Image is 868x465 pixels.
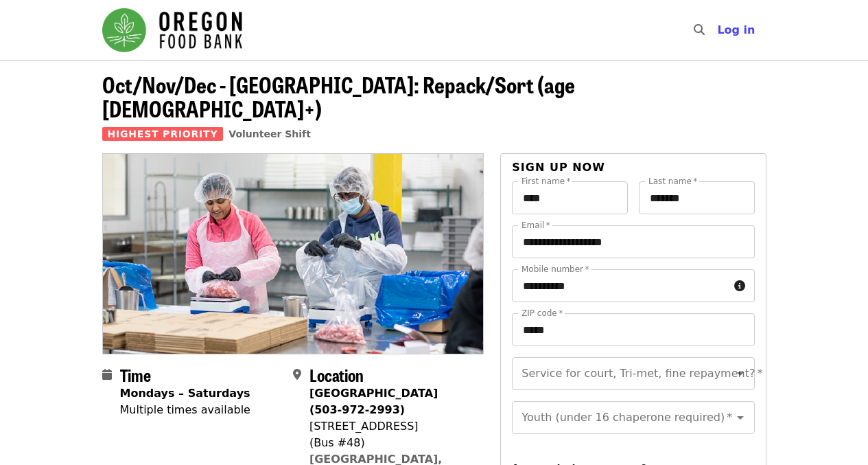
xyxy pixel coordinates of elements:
[639,181,755,214] input: Last name
[293,368,301,381] i: map-marker-alt icon
[694,23,705,36] i: search icon
[731,364,750,383] button: Open
[309,418,473,435] div: [STREET_ADDRESS]
[228,128,311,139] a: Volunteer Shift
[103,154,484,353] img: Oct/Nov/Dec - Beaverton: Repack/Sort (age 10+) organized by Oregon Food Bank
[521,177,571,185] label: First name
[120,387,250,400] strong: Mondays – Saturdays
[102,127,224,141] span: Highest Priority
[706,16,766,44] button: Log in
[512,181,628,214] input: First name
[512,313,754,346] input: ZIP code
[309,435,473,451] div: (Bus #48)
[120,402,250,418] div: Multiple times available
[713,14,724,47] input: Search
[648,177,697,185] label: Last name
[731,408,750,427] button: Open
[521,221,550,229] label: Email
[734,280,745,293] i: circle-info icon
[102,368,112,381] i: calendar icon
[717,23,755,36] span: Log in
[521,309,563,317] label: ZIP code
[521,265,589,273] label: Mobile number
[309,387,438,416] strong: [GEOGRAPHIC_DATA] (503-972-2993)
[512,225,754,258] input: Email
[120,363,151,387] span: Time
[102,8,242,52] img: Oregon Food Bank - Home
[102,68,575,124] span: Oct/Nov/Dec - [GEOGRAPHIC_DATA]: Repack/Sort (age [DEMOGRAPHIC_DATA]+)
[512,269,728,302] input: Mobile number
[309,363,364,387] span: Location
[512,161,605,174] span: Sign up now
